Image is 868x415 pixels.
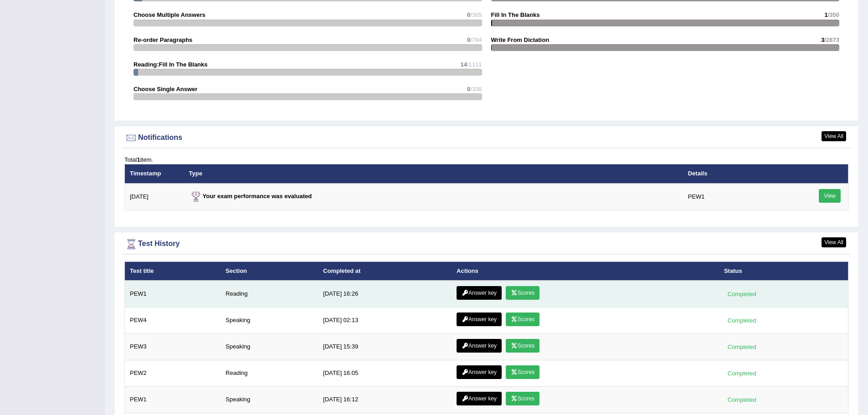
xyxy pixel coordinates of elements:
a: Scores [506,365,539,379]
td: [DATE] 16:26 [318,281,452,307]
td: [DATE] [125,184,184,210]
td: PEW1 [125,281,221,307]
div: Completed [724,316,760,325]
span: /784 [470,36,482,43]
th: Actions [452,261,719,281]
a: Scores [506,339,539,353]
span: 3 [821,36,824,43]
th: Test title [125,261,221,281]
td: PEW1 [125,387,221,413]
td: [DATE] 15:39 [318,334,452,360]
a: Scores [506,286,539,300]
td: PEW2 [125,360,221,387]
div: Completed [724,395,760,405]
span: /350 [828,11,839,18]
span: /336 [470,86,482,92]
div: Test History [124,237,848,251]
td: PEW1 [683,184,794,210]
th: Status [719,261,848,281]
div: Completed [724,289,760,299]
strong: Reading:Fill In The Blanks [134,61,208,68]
span: /305 [470,11,482,18]
th: Section [221,261,318,281]
strong: Choose Single Answer [134,86,197,92]
td: PEW4 [125,307,221,334]
div: Notifications [124,131,848,145]
b: 1 [137,156,140,163]
strong: Your exam performance was evaluated [189,193,312,200]
div: Completed [724,369,760,378]
a: Answer key [457,313,502,326]
div: Completed [724,342,760,352]
a: View [819,189,841,203]
td: Speaking [221,334,318,360]
div: Total item. [124,155,848,164]
a: View All [822,131,846,141]
td: Speaking [221,307,318,334]
span: 0 [467,11,470,18]
span: 0 [467,36,470,43]
a: Answer key [457,365,502,379]
strong: Fill In The Blanks [491,11,540,18]
td: [DATE] 02:13 [318,307,452,334]
span: /1111 [467,61,482,68]
strong: Write From Dictation [491,36,550,43]
td: [DATE] 16:12 [318,387,452,413]
span: 0 [467,86,470,92]
span: 14 [460,61,467,68]
td: Reading [221,281,318,307]
th: Type [184,164,683,183]
td: Speaking [221,387,318,413]
th: Details [683,164,794,183]
a: Answer key [457,392,502,405]
td: [DATE] 16:05 [318,360,452,387]
span: /2873 [824,36,839,43]
td: Reading [221,360,318,387]
a: Scores [506,392,539,405]
a: Answer key [457,339,502,353]
a: View All [822,237,846,247]
th: Completed at [318,261,452,281]
strong: Choose Multiple Answers [134,11,205,18]
a: Answer key [457,286,502,300]
a: Scores [506,313,539,326]
td: PEW3 [125,334,221,360]
th: Timestamp [125,164,184,183]
span: 1 [824,11,827,18]
strong: Re-order Paragraphs [134,36,192,43]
